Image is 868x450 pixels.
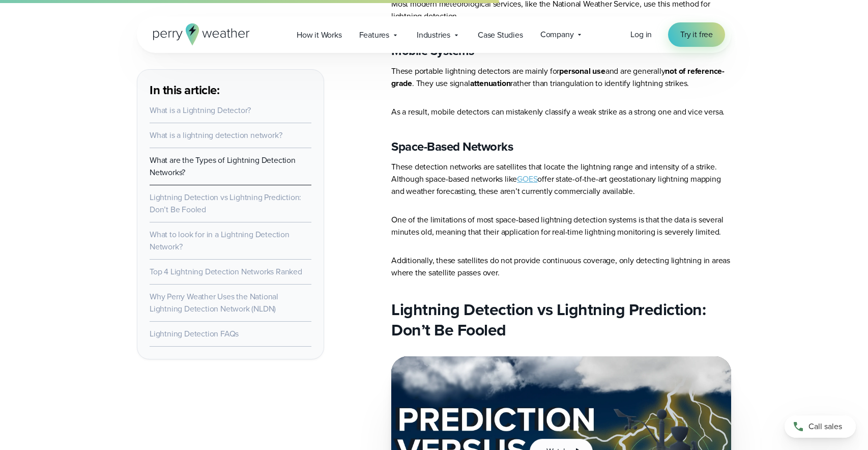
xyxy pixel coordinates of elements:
span: Case Studies [478,29,523,41]
p: These detection networks are satellites that locate the lightning range and intensity of a strike... [391,161,731,198]
p: As a result, mobile detectors can mistakenly classify a weak strike as a strong one and vice versa. [391,106,731,118]
a: Try it free [668,22,725,47]
p: These portable lightning detectors are mainly for and are generally . They use signal rather than... [391,65,731,90]
span: Company [540,29,574,41]
h3: In this article: [150,82,311,98]
p: Additionally, these satellites do not provide continuous coverage, only detecting lightning in ar... [391,255,731,279]
strong: not of reference-grade [391,65,725,89]
a: What is a Lightning Detector? [150,104,251,116]
a: Lightning Detection FAQs [150,328,239,340]
a: What to look for in a Lightning Detection Network? [150,229,290,252]
a: Lightning Detection vs Lightning Prediction: Don’t Be Fooled [150,191,301,215]
a: Call sales [785,415,856,438]
h2: Lightning Detection vs Lightning Prediction: Don’t Be Fooled [391,299,731,340]
a: Top 4 Lightning Detection Networks Ranked [150,266,302,277]
a: What are the Types of Lightning Detection Networks? [150,154,296,178]
span: How it Works [297,29,342,41]
span: Try it free [680,29,713,41]
span: Call sales [808,420,842,433]
p: One of the limitations of most space-based lightning detection systems is that the data is severa... [391,214,731,238]
a: GOES [517,173,537,185]
a: How it Works [288,24,351,45]
strong: Space-Based Networks [391,137,513,156]
strong: attenuation [470,77,511,89]
span: Industries [417,29,450,41]
strong: personal use [559,65,605,77]
span: Features [359,29,389,41]
a: Log in [630,29,652,41]
a: What is a lightning detection network? [150,129,282,141]
a: Why Perry Weather Uses the National Lightning Detection Network (NLDN) [150,291,278,315]
a: Case Studies [469,24,532,45]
